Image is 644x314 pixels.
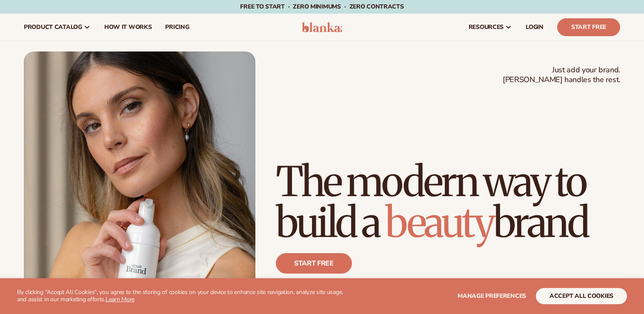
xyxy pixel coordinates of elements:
[458,292,526,300] span: Manage preferences
[526,24,544,31] span: LOGIN
[536,288,627,304] button: accept all cookies
[462,14,519,41] a: resources
[302,22,342,32] img: logo
[158,14,196,41] a: pricing
[469,24,504,31] span: resources
[97,14,159,41] a: How It Works
[106,295,135,303] a: Learn More
[165,24,189,31] span: pricing
[240,3,404,11] span: Free to start · ZERO minimums · ZERO contracts
[385,197,493,248] span: beauty
[557,18,620,36] a: Start Free
[17,289,349,303] p: By clicking "Accept All Cookies", you agree to the storing of cookies on your device to enhance s...
[503,65,620,85] span: Just add your brand. [PERSON_NAME] handles the rest.
[458,288,526,304] button: Manage preferences
[17,14,97,41] a: product catalog
[276,161,620,243] h1: The modern way to build a brand
[24,24,82,31] span: product catalog
[276,253,352,274] a: Start free
[104,24,152,31] span: How It Works
[519,14,550,41] a: LOGIN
